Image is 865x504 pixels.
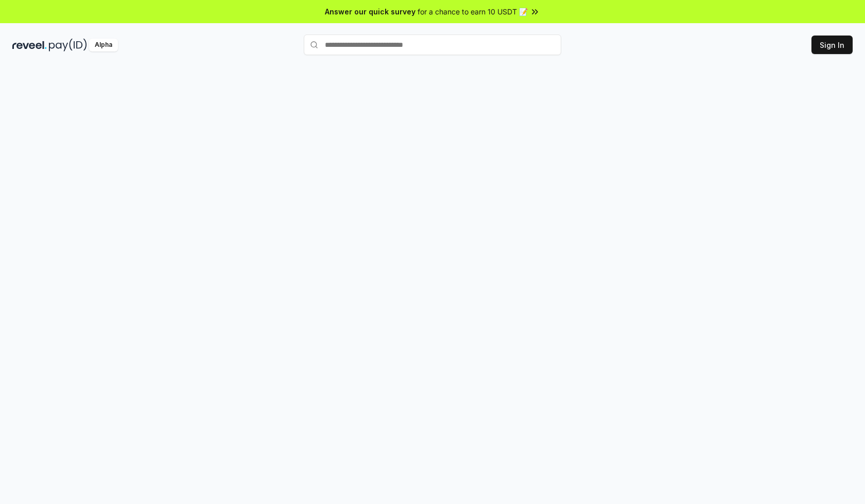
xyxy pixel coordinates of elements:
[325,6,416,17] span: Answer our quick survey
[89,39,118,51] div: Alpha
[811,36,853,54] button: Sign In
[418,6,528,17] span: for a chance to earn 10 USDT 📝
[12,39,47,51] img: reveel_dark
[49,39,87,51] img: pay_id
